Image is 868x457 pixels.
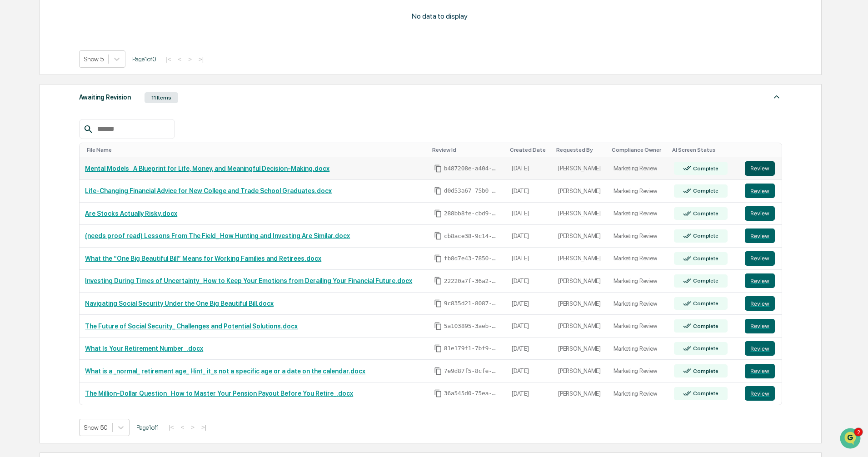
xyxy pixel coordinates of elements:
td: Marketing Review [608,248,668,270]
td: [PERSON_NAME] [553,180,608,203]
td: Marketing Review [608,338,668,360]
div: Complete [691,300,718,307]
a: Review [745,161,776,176]
a: Review [745,341,776,356]
td: [DATE] [506,248,553,270]
div: Toggle SortBy [747,147,778,153]
div: Awaiting Revision [79,91,131,103]
button: Review [745,386,775,401]
div: Complete [691,165,718,172]
span: Copy Id [434,367,442,375]
a: Review [745,206,776,221]
div: Complete [691,278,718,284]
a: What the “One Big Beautiful Bill” Means for Working Families and Retirees.docx [85,255,321,262]
td: [PERSON_NAME] [553,315,608,338]
span: Page 1 of 0 [132,55,156,63]
div: Complete [691,210,718,217]
span: d0d53a67-75b0-4cde-b136-736f2a3855d6 [444,187,499,194]
a: The Million-Dollar Question_ How to Master Your Pension Payout Before You Retire_.docx [85,390,353,397]
span: [PERSON_NAME] [28,124,74,131]
button: > [188,423,197,431]
span: [PERSON_NAME] [28,148,74,155]
td: [PERSON_NAME] [553,225,608,248]
td: [DATE] [506,293,553,315]
button: < [175,55,184,63]
button: Review [745,273,775,288]
span: Attestations [75,186,113,195]
td: Marketing Review [608,180,668,203]
div: 🔎 [9,204,16,211]
span: Copy Id [434,344,442,353]
a: Review [745,296,776,311]
div: Toggle SortBy [432,147,503,153]
button: Review [745,319,775,333]
a: What Is Your Retirement Number_.docx [85,345,203,352]
a: 🗄️Attestations [62,182,116,199]
a: Review [745,364,776,378]
div: Complete [691,255,718,262]
a: The Future of Social Security_ Challenges and Potential Solutions.docx [85,323,298,330]
button: Review [745,296,775,311]
span: Copy Id [434,299,442,308]
span: Preclearance [18,186,59,195]
span: • [75,124,79,131]
div: Toggle SortBy [87,147,425,153]
span: 36a545d0-75ea-48b5-abd2-3511da92e134 [444,390,499,397]
span: Copy Id [434,277,442,285]
button: |< [163,55,174,63]
button: Review [745,341,775,356]
span: Page 1 of 1 [136,424,159,431]
span: 81e179f1-7bf9-4cf7-aaa3-45e66dacd371 [444,345,499,352]
p: How can we help? [9,19,165,34]
td: [DATE] [506,360,553,382]
a: Navigating Social Security Under the One Big Beautiful Bill.docx [85,300,274,307]
div: Start new chat [41,70,149,79]
span: [DATE] [80,148,99,155]
a: Mental Models_ A Blueprint for Life, Money, and Meaningful Decision-Making.docx [85,165,329,172]
td: Marketing Review [608,270,668,293]
td: [DATE] [506,338,553,360]
span: 288bb8fe-cbd9-4373-bded-662066e44950 [444,210,499,217]
td: [PERSON_NAME] [553,360,608,382]
div: Complete [691,188,718,194]
span: Data Lookup [18,203,57,212]
iframe: Open customer support [839,427,863,452]
a: Are Stocks Actually Risky.docx [85,210,177,217]
a: Review [745,251,776,266]
img: Jack Rasmussen [9,139,24,154]
a: Powered byPylon [64,225,110,232]
span: Copy Id [434,187,442,195]
button: Review [745,184,775,198]
span: Copy Id [434,322,442,330]
a: Review [745,184,776,198]
span: 9c835d21-8087-4835-841c-8dacc09aff3d [444,300,499,307]
td: [DATE] [506,203,553,225]
img: 8933085812038_c878075ebb4cc5468115_72.jpg [19,70,35,86]
button: Start new chat [155,72,165,83]
button: Review [745,251,775,266]
td: [DATE] [506,225,553,248]
img: 1746055101610-c473b297-6a78-478c-a979-82029cc54cd1 [18,149,25,156]
p: No data to display [412,12,468,20]
a: Investing During Times of Uncertainty_ How to Keep Your Emotions from Derailing Your Financial Fu... [85,277,412,284]
a: (needs proof read) Lessons From The Field_ How Hunting and Investing Are Similar.docx [85,232,350,239]
button: < [178,423,187,431]
span: 22220a7f-36a2-43ea-8eee-c83baa8199ea [444,278,499,285]
a: Review [745,319,776,333]
td: Marketing Review [608,203,668,225]
button: > [185,55,195,63]
img: caret [771,91,782,102]
div: Complete [691,345,718,352]
div: Past conversations [9,101,61,108]
td: Marketing Review [608,157,668,180]
td: [DATE] [506,180,553,203]
span: fb8d7e43-7850-4b4b-b55f-e0655b243cdb [444,255,499,262]
div: Toggle SortBy [612,147,665,153]
span: b487208e-a404-4863-be32-b92153d63407 [444,165,499,172]
div: 🖐️ [9,187,16,194]
a: Review [745,228,776,243]
button: Review [745,206,775,221]
img: Jack Rasmussen [9,115,24,129]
